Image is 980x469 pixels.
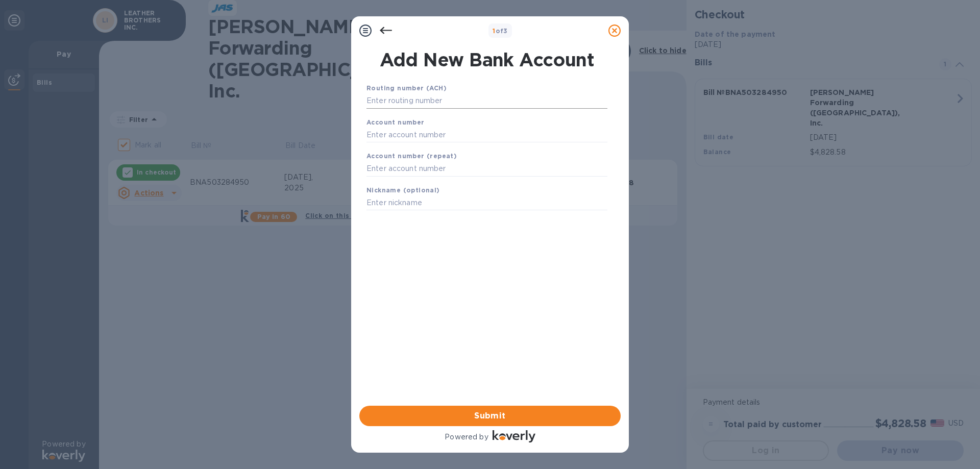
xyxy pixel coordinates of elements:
b: Routing number (ACH) [366,84,447,92]
input: Enter account number [366,161,607,177]
span: Submit [367,410,612,422]
b: of 3 [493,27,508,35]
input: Enter routing number [366,93,607,109]
b: Nickname (optional) [366,186,440,194]
span: 1 [493,27,495,35]
input: Enter nickname [366,195,607,211]
h1: Add New Bank Account [360,49,614,70]
p: Powered by [445,432,488,442]
b: Account number [366,118,425,126]
input: Enter account number [366,127,607,142]
img: Logo [493,430,535,442]
button: Submit [359,406,621,426]
b: Account number (repeat) [366,152,457,160]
